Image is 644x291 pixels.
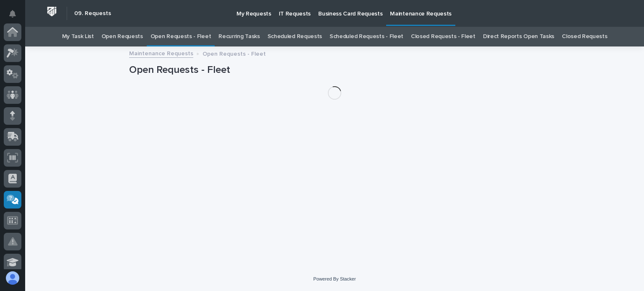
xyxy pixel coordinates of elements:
a: My Task List [62,27,94,46]
h1: Open Requests - Fleet [129,64,540,76]
a: Direct Reports Open Tasks [483,27,554,46]
a: Closed Requests - Fleet [411,27,475,46]
p: Open Requests - Fleet [203,49,266,58]
a: Open Requests - Fleet [151,27,211,46]
a: Powered By Stacker [313,276,356,281]
a: Closed Requests [562,27,607,46]
a: Recurring Tasks [218,27,260,46]
div: Notifications [10,10,21,23]
a: Scheduled Requests - Fleet [330,27,403,46]
button: Notifications [4,5,21,23]
a: Open Requests [101,27,143,46]
a: Maintenance Requests [129,48,193,58]
button: users-avatar [4,269,21,287]
img: Workspace Logo [44,4,60,19]
h2: 09. Requests [74,10,111,17]
a: Scheduled Requests [267,27,322,46]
